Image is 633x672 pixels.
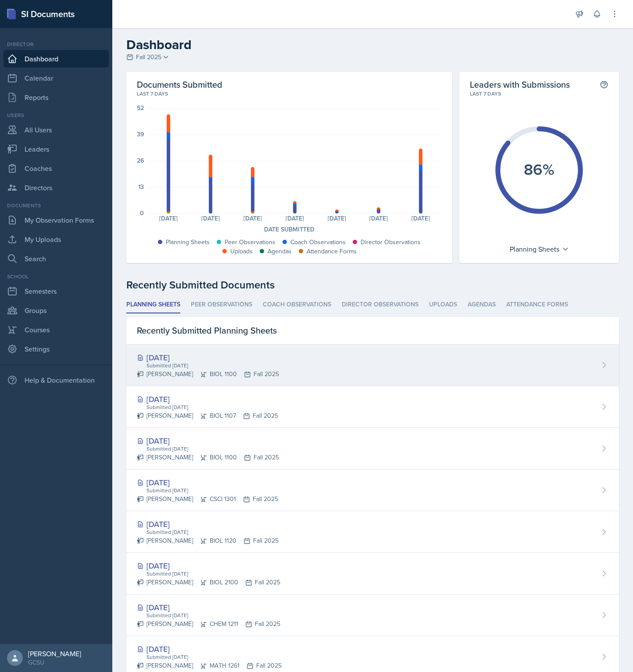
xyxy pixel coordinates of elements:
div: School [4,273,109,281]
h2: Leaders with Submissions [470,79,570,90]
div: Submitted [DATE] [146,612,280,619]
div: 52 [137,105,144,111]
div: Coach Observations [290,238,346,247]
div: Submitted [DATE] [146,362,279,370]
div: 26 [137,157,144,164]
div: [DATE] [190,215,232,221]
a: [DATE] Submitted [DATE] [PERSON_NAME]BIOL 1120Fall 2025 [126,511,619,553]
div: [DATE] [400,215,442,221]
div: [PERSON_NAME] BIOL 2100 Fall 2025 [137,578,280,587]
div: Date Submitted [137,225,442,234]
div: Recently Submitted Planning Sheets [126,317,619,345]
div: Submitted [DATE] [146,445,279,453]
div: GCSU [28,658,81,667]
div: [DATE] [137,560,280,572]
a: Leaders [4,140,109,158]
a: My Observation Forms [4,211,109,229]
div: Submitted [DATE] [146,528,279,536]
div: Agendas [268,247,292,256]
li: Coach Observations [263,296,331,313]
a: Courses [4,321,109,338]
div: [DATE] [137,352,279,363]
a: Dashboard [4,50,109,68]
a: Settings [4,340,109,358]
div: [DATE] [358,215,400,221]
div: Help & Documentation [4,371,109,389]
div: [PERSON_NAME] BIOL 1100 Fall 2025 [137,453,279,462]
a: My Uploads [4,231,109,248]
div: Submitted [DATE] [146,653,282,661]
a: All Users [4,121,109,139]
div: [DATE] [274,215,316,221]
div: 0 [140,210,144,216]
div: [DATE] [232,215,274,221]
li: Peer Observations [191,296,252,313]
a: [DATE] Submitted [DATE] [PERSON_NAME]BIOL 1107Fall 2025 [126,386,619,428]
a: [DATE] Submitted [DATE] [PERSON_NAME]CSCI 1301Fall 2025 [126,469,619,511]
div: [DATE] [137,476,278,488]
a: [DATE] Submitted [DATE] [PERSON_NAME]BIOL 1100Fall 2025 [126,345,619,386]
h2: Documents Submitted [137,79,442,90]
a: [DATE] Submitted [DATE] [PERSON_NAME]BIOL 1100Fall 2025 [126,428,619,469]
div: [DATE] [137,518,279,530]
a: Search [4,250,109,267]
h2: Dashboard [126,37,619,53]
div: Director Observations [361,238,421,247]
div: [PERSON_NAME] MATH 1261 Fall 2025 [137,661,282,670]
a: Directors [4,179,109,196]
div: Last 7 days [137,90,442,98]
div: Uploads [230,247,253,256]
a: Semesters [4,282,109,300]
div: [DATE] [137,643,282,655]
div: Recently Submitted Documents [126,277,619,293]
div: Submitted [DATE] [146,570,280,578]
li: Attendance Forms [506,296,568,313]
div: 13 [138,184,144,190]
div: [PERSON_NAME] [28,649,81,658]
div: Last 7 days [470,90,608,98]
a: [DATE] Submitted [DATE] [PERSON_NAME]BIOL 2100Fall 2025 [126,553,619,594]
span: Fall 2025 [136,53,161,62]
div: Documents [4,202,109,210]
li: Uploads [429,296,457,313]
div: Submitted [DATE] [146,403,278,411]
li: Agendas [468,296,496,313]
div: Planning Sheets [505,242,573,256]
div: Submitted [DATE] [146,487,278,494]
li: Planning Sheets [126,296,180,313]
div: [PERSON_NAME] BIOL 1107 Fall 2025 [137,411,278,420]
div: [DATE] [137,435,279,447]
div: [PERSON_NAME] BIOL 1120 Fall 2025 [137,536,279,545]
li: Director Observations [342,296,418,313]
div: [PERSON_NAME] BIOL 1100 Fall 2025 [137,370,279,379]
div: Users [4,111,109,119]
a: Reports [4,89,109,106]
div: [PERSON_NAME] CSCI 1301 Fall 2025 [137,494,278,504]
text: 86% [524,157,554,180]
div: Planning Sheets [166,238,210,247]
div: [DATE] [137,393,278,405]
a: [DATE] Submitted [DATE] [PERSON_NAME]CHEM 1211Fall 2025 [126,594,619,636]
a: Calendar [4,69,109,87]
a: Groups [4,302,109,319]
div: Peer Observations [225,238,275,247]
div: 39 [137,131,144,137]
div: Attendance Forms [307,247,357,256]
div: Director [4,40,109,48]
div: [DATE] [316,215,358,221]
a: Coaches [4,160,109,177]
div: [DATE] [137,601,280,613]
div: [PERSON_NAME] CHEM 1211 Fall 2025 [137,619,280,629]
div: [DATE] [147,215,190,221]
